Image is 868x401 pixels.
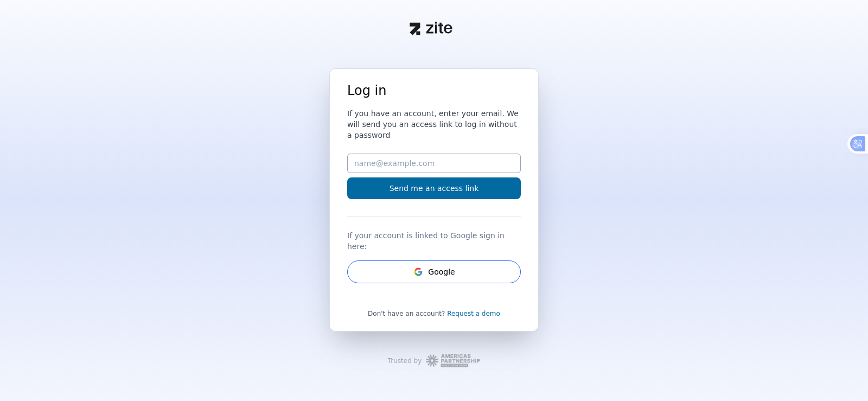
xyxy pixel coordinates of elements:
button: Send me an access link [347,177,521,199]
div: Don't have an account? [347,309,521,318]
img: Workspace Logo [426,353,480,368]
h1: Log in [347,82,521,99]
h3: If you have an account, enter your email. We will send you an access link to log in without a pas... [347,108,521,141]
div: If your account is linked to Google sign in here: [347,226,521,252]
a: Request a demo [447,310,500,317]
input: name@example.com [347,154,521,173]
svg: Google [413,266,424,277]
button: GoogleGoogle [347,260,521,283]
div: Trusted by [388,357,422,365]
